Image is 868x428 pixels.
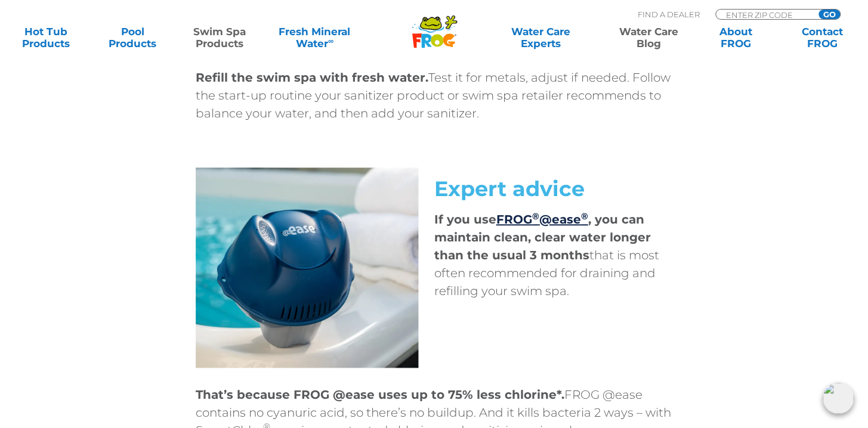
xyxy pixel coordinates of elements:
img: FROG @ease for Swim Spas [196,168,434,367]
a: ContactFROG [789,26,856,49]
p: Test it for metals, adjust if needed. Follow the start-up routine your sanitizer product or swim ... [196,69,673,122]
a: Water CareExperts [486,26,595,49]
a: PoolProducts [99,26,166,49]
a: AboutFROG [702,26,769,49]
a: Fresh MineralWater∞ [273,26,357,49]
a: Water CareBlog [615,26,682,49]
img: openIcon [823,383,854,414]
input: GO [818,10,840,19]
a: Hot TubProducts [12,26,79,49]
a: Swim SpaProducts [186,26,253,49]
sup: ∞ [328,36,333,45]
strong: Refill the swim spa with fresh water. [196,70,428,85]
span: Expert advice [434,176,585,201]
sup: ® [532,210,539,222]
p: that is most often recommended for draining and refilling your swim spa. [434,210,673,300]
strong: That’s because FROG @ease uses up to 75% less chlorine*. [196,387,564,402]
strong: If you use , you can maintain clean, clear water longer than the usual 3 months [434,212,651,262]
input: Zip Code Form [725,10,805,20]
sup: ® [581,210,588,222]
a: FROG®@ease® [496,212,588,227]
p: Find A Dealer [638,9,700,20]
